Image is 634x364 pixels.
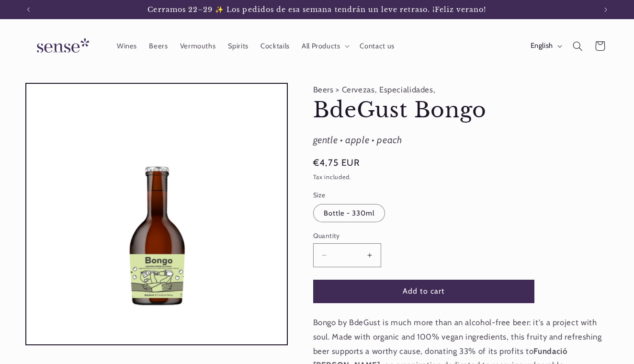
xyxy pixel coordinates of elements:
span: Vermouths [180,42,216,51]
span: All Products [302,42,340,51]
summary: Search [566,35,589,57]
a: Cocktails [255,35,296,57]
summary: All Products [295,35,354,57]
button: Add to cart [313,280,534,303]
span: Spirits [228,42,249,51]
div: gentle • apple • peach [313,132,609,149]
a: Wines [111,35,143,57]
div: Tax included. [313,172,609,182]
span: Cerramos 22–29 ✨ Los pedidos de esa semana tendrán un leve retraso. ¡Feliz verano! [147,5,486,14]
legend: Size [313,190,327,200]
span: Beers [149,42,168,51]
span: Wines [117,42,137,51]
label: Bottle - 330ml [313,204,385,222]
button: English [524,36,566,56]
h1: BdeGust Bongo [313,97,609,124]
media-gallery: Gallery Viewer [25,83,288,346]
span: €4,75 EUR [313,156,360,170]
label: Quantity [313,231,534,240]
span: Contact us [360,42,394,51]
a: Beers [143,35,174,57]
span: Cocktails [260,42,290,51]
span: English [531,41,553,51]
img: Sense [25,33,97,60]
a: Spirits [222,35,255,57]
a: Sense [22,29,101,64]
a: Vermouths [174,35,222,57]
a: Contact us [354,35,401,57]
